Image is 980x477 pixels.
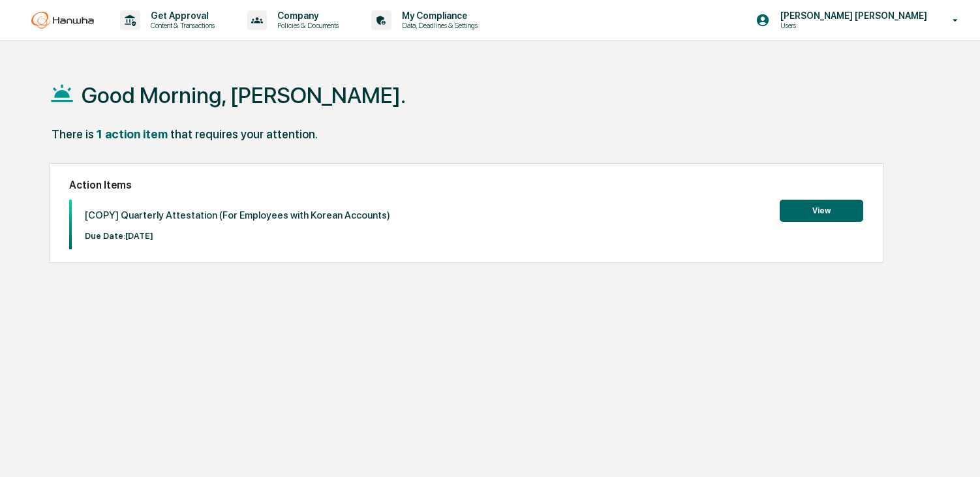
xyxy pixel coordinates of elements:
[770,21,898,30] p: Users
[69,179,863,191] h2: Action Items
[170,127,318,141] div: that requires your attention.
[52,127,94,141] div: There is
[780,204,863,216] a: View
[140,21,221,30] p: Content & Transactions
[267,21,345,30] p: Policies & Documents
[391,10,484,21] p: My Compliance
[85,209,390,221] p: [COPY] Quarterly Attestation (For Employees with Korean Accounts)
[140,10,221,21] p: Get Approval
[97,127,168,141] div: 1 action item
[267,10,345,21] p: Company
[770,10,934,21] p: [PERSON_NAME] [PERSON_NAME]
[391,21,484,30] p: Data, Deadlines & Settings
[780,200,863,222] button: View
[31,12,94,29] img: logo
[85,231,390,241] p: Due Date: [DATE]
[82,82,406,108] h1: Good Morning, [PERSON_NAME].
